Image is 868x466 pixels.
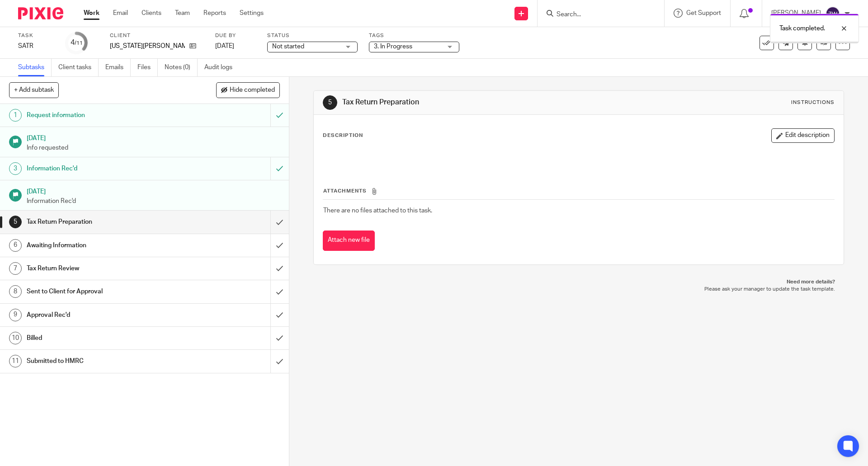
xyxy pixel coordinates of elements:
img: svg%3E [826,6,840,21]
button: + Add subtask [9,82,59,98]
img: Pixie [18,7,63,19]
p: Task completed. [779,24,825,33]
a: Team [175,9,190,18]
h1: Awaiting Information [27,239,183,252]
small: /11 [75,41,83,46]
a: Audit logs [204,59,239,76]
p: [US_STATE][PERSON_NAME] [110,42,185,51]
a: Settings [240,9,264,18]
label: Task [18,32,54,39]
button: Attach new file [323,231,375,251]
p: Description [323,132,363,139]
div: Instructions [791,99,835,106]
label: Tags [369,32,459,39]
button: Hide completed [216,82,280,98]
div: 6 [9,239,22,252]
h1: Submitted to HMRC [27,354,183,368]
h1: Tax Return Preparation [342,98,598,107]
button: Edit description [771,128,835,143]
a: Clients [142,9,161,18]
p: Please ask your manager to update the task template. [322,286,835,293]
h1: [DATE] [27,132,280,143]
h1: Tax Return Preparation [27,215,183,229]
h1: Sent to Client for Approval [27,285,183,298]
a: Work [84,9,99,18]
a: Client tasks [58,59,99,76]
div: 5 [9,216,22,228]
a: Email [113,9,128,18]
h1: Information Rec'd [27,162,183,175]
a: Subtasks [18,59,52,76]
div: SATR [18,42,54,51]
h1: Billed [27,331,183,345]
div: 7 [9,262,22,275]
p: Need more details? [322,278,835,286]
span: Hide completed [230,87,275,94]
span: Attachments [323,188,367,193]
div: 4 [71,38,83,48]
a: Files [137,59,158,76]
div: 5 [323,95,337,110]
span: There are no files attached to this task. [323,207,432,214]
label: Client [110,32,204,39]
h1: Tax Return Review [27,262,183,275]
label: Status [267,32,358,39]
span: 3. In Progress [374,43,412,50]
div: 3 [9,162,22,175]
h1: [DATE] [27,185,280,196]
span: [DATE] [215,43,234,49]
a: Reports [203,9,226,18]
div: 8 [9,285,22,298]
span: Not started [272,43,304,50]
div: 1 [9,109,22,122]
a: Emails [105,59,131,76]
div: 11 [9,355,22,367]
div: 10 [9,332,22,344]
label: Due by [215,32,256,39]
p: Info requested [27,143,280,152]
p: Information Rec'd [27,197,280,206]
h1: Request information [27,108,183,122]
div: 9 [9,309,22,321]
a: Notes (0) [165,59,198,76]
h1: Approval Rec'd [27,308,183,322]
